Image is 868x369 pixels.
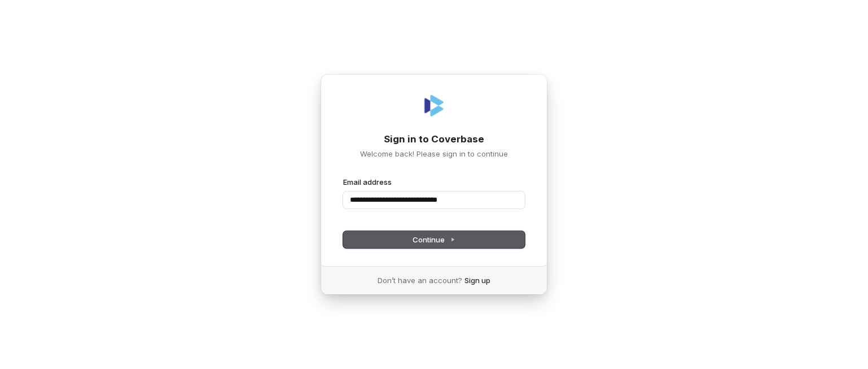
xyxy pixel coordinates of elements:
label: Email address [343,177,392,187]
span: Don’t have an account? [378,275,462,285]
button: Continue [343,231,525,248]
a: Sign up [464,275,490,285]
span: Continue [413,235,455,245]
p: Welcome back! Please sign in to continue [343,149,525,159]
h1: Sign in to Coverbase [343,133,525,146]
img: Coverbase [420,92,448,119]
